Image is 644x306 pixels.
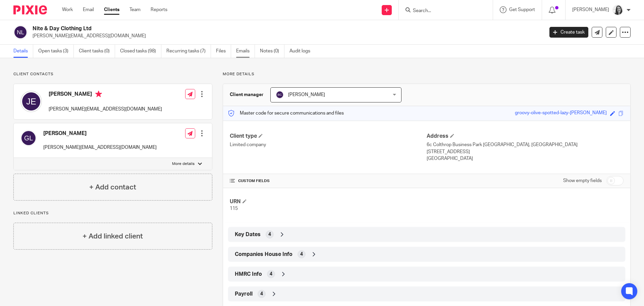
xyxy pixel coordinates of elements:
[95,91,102,97] i: Primary
[230,206,238,211] span: 115
[62,6,73,13] a: Work
[236,45,255,58] a: Emails
[276,91,284,99] img: svg%3E
[230,141,427,148] p: Limited company
[172,161,195,167] p: More details
[515,110,607,117] div: groovy-olive-spotted-lazy-[PERSON_NAME]
[49,106,162,113] p: [PERSON_NAME][EMAIL_ADDRESS][DOMAIN_NAME]
[216,45,231,58] a: Files
[13,45,33,58] a: Details
[260,45,284,58] a: Notes (0)
[230,91,264,98] h3: Client manager
[104,6,119,13] a: Clients
[230,198,427,205] h4: URN
[228,110,344,117] p: Master code for secure communications and files
[38,45,74,58] a: Open tasks (3)
[235,231,261,238] span: Key Dates
[13,5,47,14] img: Pixie
[427,148,624,155] p: [STREET_ADDRESS]
[612,5,623,15] img: Sonia%20Thumb.jpeg
[427,141,624,148] p: 6c Colthrop Business Park [GEOGRAPHIC_DATA], [GEOGRAPHIC_DATA]
[20,91,42,112] img: svg%3E
[509,7,535,12] span: Get Support
[235,291,253,298] span: Payroll
[33,33,539,39] p: [PERSON_NAME][EMAIL_ADDRESS][DOMAIN_NAME]
[270,271,272,277] span: 4
[427,155,624,162] p: [GEOGRAPHIC_DATA]
[563,177,602,184] label: Show empty fields
[230,133,427,140] h4: Client type
[235,271,262,278] span: HMRC Info
[260,291,263,297] span: 4
[13,211,212,216] p: Linked clients
[572,6,609,13] p: [PERSON_NAME]
[151,6,167,13] a: Reports
[223,72,631,77] p: More details
[33,25,438,32] h2: Nite & Day Clothing Ltd
[427,133,624,140] h4: Address
[230,178,427,184] h4: CUSTOM FIELDS
[49,91,162,99] h4: [PERSON_NAME]
[235,251,292,258] span: Companies House Info
[412,8,473,14] input: Search
[43,144,157,151] p: [PERSON_NAME][EMAIL_ADDRESS][DOMAIN_NAME]
[549,27,588,38] a: Create task
[288,92,325,97] span: [PERSON_NAME]
[300,251,303,258] span: 4
[166,45,211,58] a: Recurring tasks (7)
[20,130,37,146] img: svg%3E
[89,182,136,192] h4: + Add contact
[120,45,161,58] a: Closed tasks (98)
[83,231,143,242] h4: + Add linked client
[129,6,141,13] a: Team
[13,25,28,39] img: svg%3E
[289,45,315,58] a: Audit logs
[268,231,271,238] span: 4
[79,45,115,58] a: Client tasks (0)
[13,72,212,77] p: Client contacts
[83,6,94,13] a: Email
[43,130,157,137] h4: [PERSON_NAME]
